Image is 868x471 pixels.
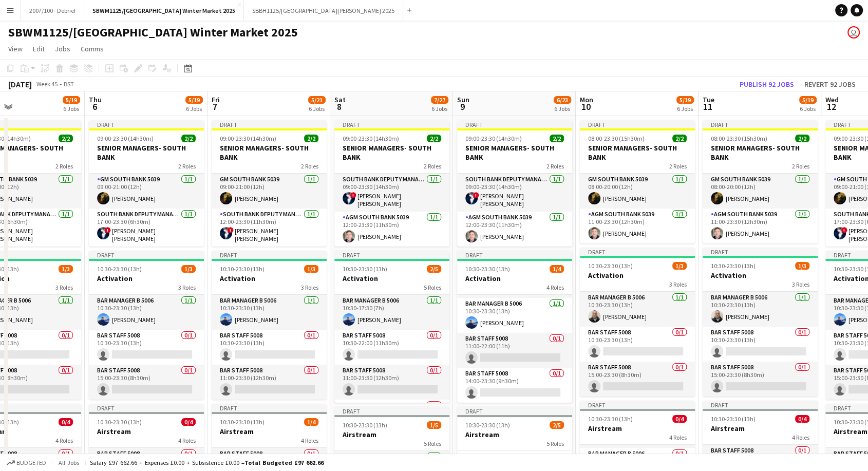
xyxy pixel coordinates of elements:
[212,251,327,259] div: Draft
[212,427,327,436] h3: Airstream
[703,248,818,397] app-job-card: Draft10:30-23:30 (13h)1/3Activation3 RolesBar Manager B 50061/110:30-23:30 (13h)[PERSON_NAME]Bar ...
[334,365,449,400] app-card-role: Bar Staff 50080/111:00-23:30 (12h30m)
[703,209,818,243] app-card-role: AGM South Bank 50391/111:00-23:30 (12h30m)[PERSON_NAME]
[580,209,695,243] app-card-role: AGM South Bank 50391/111:00-23:30 (12h30m)[PERSON_NAME]
[580,120,695,243] div: Draft08:00-23:30 (15h30m)2/2SENIOR MANAGERS- SOUTH BANK2 RolesGM South Bank 50391/108:00-20:00 (1...
[301,437,318,444] span: 4 Roles
[89,404,204,412] div: Draft
[588,135,645,142] span: 08:00-23:30 (15h30m)
[334,400,449,435] app-card-role: Bar Staff 50080/1
[669,280,687,288] span: 3 Roles
[212,95,220,104] span: Fri
[792,280,809,288] span: 3 Roles
[228,227,234,233] span: !
[4,42,27,55] a: View
[672,415,687,423] span: 0/4
[457,368,572,403] app-card-role: Bar Staff 50080/114:00-23:30 (9h30m)
[703,401,818,409] div: Draft
[343,265,387,273] span: 10:30-23:30 (13h)
[89,209,204,247] app-card-role: South Bank Deputy Manager 50391/117:00-23:30 (6h30m)![PERSON_NAME] [PERSON_NAME]
[97,418,142,426] span: 10:30-23:30 (13h)
[795,262,809,270] span: 1/3
[792,434,809,441] span: 4 Roles
[554,96,571,104] span: 6/23
[89,251,204,259] div: Draft
[334,251,449,259] div: Draft
[89,174,204,209] app-card-role: GM South Bank 50391/109:00-21:00 (12h)[PERSON_NAME]
[55,284,73,291] span: 3 Roles
[64,80,74,88] div: BST
[546,284,564,291] span: 4 Roles
[580,143,695,162] h3: SENIOR MANAGERS- SOUTH BANK
[21,1,84,21] button: 2007/100 - Debrief
[703,424,818,433] h3: Airstream
[51,42,74,55] a: Jobs
[304,265,318,273] span: 1/3
[212,330,327,365] app-card-role: Bar Staff 50080/110:30-23:30 (13h)
[304,418,318,426] span: 1/4
[795,415,809,423] span: 0/4
[669,434,687,441] span: 4 Roles
[334,174,449,212] app-card-role: South Bank Deputy Manager 50391/109:00-23:30 (14h30m)![PERSON_NAME] [PERSON_NAME]
[457,120,572,247] app-job-card: Draft09:00-23:30 (14h30m)2/2SENIOR MANAGERS- SOUTH BANK2 RolesSouth Bank Deputy Manager 50391/109...
[792,162,809,170] span: 2 Roles
[580,174,695,209] app-card-role: GM South Bank 50391/108:00-20:00 (12h)[PERSON_NAME]
[105,227,111,233] span: !
[795,135,809,142] span: 2/2
[465,265,510,273] span: 10:30-23:30 (13h)
[185,96,203,104] span: 5/19
[465,135,522,142] span: 09:00-23:30 (14h30m)
[33,44,45,53] span: Edit
[457,430,572,439] h3: Airstream
[588,415,633,423] span: 10:30-23:30 (13h)
[580,248,695,397] app-job-card: Draft10:30-23:30 (13h)1/3Activation3 RolesBar Manager B 50061/110:30-23:30 (13h)[PERSON_NAME]Bar ...
[334,143,449,162] h3: SENIOR MANAGERS- SOUTH BANK
[333,101,346,112] span: 8
[334,430,449,439] h3: Airstream
[334,295,449,330] app-card-role: Bar Manager B 50061/110:30-17:30 (7h)[PERSON_NAME]
[578,101,593,112] span: 10
[457,333,572,368] app-card-role: Bar Staff 50080/111:00-22:00 (11h)
[212,295,327,330] app-card-role: Bar Manager B 50061/110:30-23:30 (13h)[PERSON_NAME]
[334,251,449,403] app-job-card: Draft10:30-23:30 (13h)2/5Activation5 RolesBar Manager B 50061/110:30-17:30 (7h)[PERSON_NAME]Bar S...
[457,212,572,247] app-card-role: AGM South Bank 50391/112:00-23:30 (11h30m)[PERSON_NAME]
[546,162,564,170] span: 2 Roles
[711,262,756,270] span: 10:30-23:30 (13h)
[847,26,860,39] app-user-avatar: Grace Shorten
[457,274,572,283] h3: Activation
[334,212,449,247] app-card-role: AGM South Bank 50391/112:00-23:30 (11h30m)[PERSON_NAME]
[212,120,327,247] app-job-card: Draft09:00-23:30 (14h30m)2/2SENIOR MANAGERS- SOUTH BANK2 RolesGM South Bank 50391/109:00-21:00 (1...
[81,44,104,53] span: Comms
[427,421,441,429] span: 1/5
[89,274,204,283] h3: Activation
[550,135,564,142] span: 2/2
[334,95,346,104] span: Sat
[89,427,204,436] h3: Airstream
[212,404,327,412] div: Draft
[220,265,265,273] span: 10:30-23:30 (13h)
[465,421,510,429] span: 10:30-23:30 (13h)
[89,251,204,400] app-job-card: Draft10:30-23:30 (13h)1/3Activation3 RolesBar Manager B 50061/110:30-23:30 (13h)[PERSON_NAME]Bar ...
[703,327,818,362] app-card-role: Bar Staff 50080/110:30-23:30 (13h)
[457,174,572,212] app-card-role: South Bank Deputy Manager 50391/109:00-23:30 (14h30m)![PERSON_NAME] [PERSON_NAME]
[181,418,196,426] span: 0/4
[580,248,695,256] div: Draft
[580,271,695,280] h3: Activation
[457,95,469,104] span: Sun
[89,295,204,330] app-card-role: Bar Manager B 50061/110:30-23:30 (13h)[PERSON_NAME]
[799,96,817,104] span: 5/19
[431,105,448,112] div: 6 Jobs
[580,362,695,397] app-card-role: Bar Staff 50080/115:00-23:30 (8h30m)
[457,407,572,415] div: Draft
[800,78,860,91] button: Revert 92 jobs
[8,44,23,53] span: View
[304,135,318,142] span: 2/2
[473,192,479,198] span: !
[301,162,318,170] span: 2 Roles
[87,101,102,112] span: 6
[55,437,73,444] span: 4 Roles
